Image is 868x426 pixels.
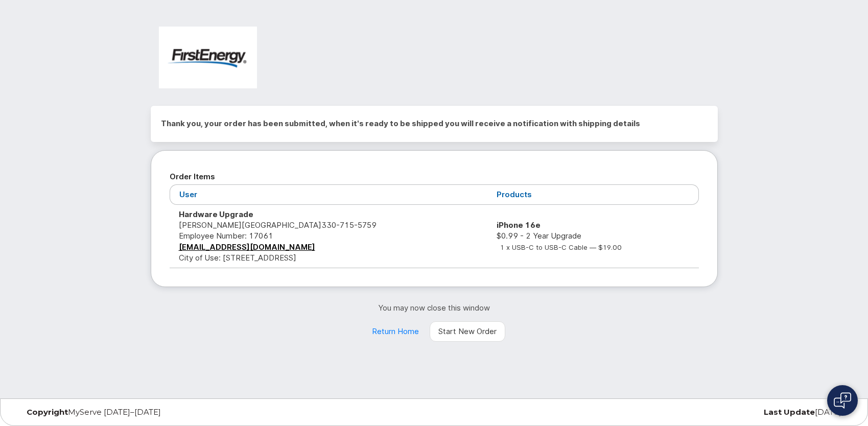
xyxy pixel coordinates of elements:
[19,408,296,416] div: MyServe [DATE]–[DATE]
[336,220,354,230] span: 715
[487,205,699,268] td: $0.99 - 2 Year Upgrade
[487,184,699,204] th: Products
[161,116,708,131] h2: Thank you, your order has been submitted, when it's ready to be shipped you will receive a notifi...
[170,205,487,268] td: [PERSON_NAME][GEOGRAPHIC_DATA] City of Use: [STREET_ADDRESS]
[834,392,851,409] img: Open chat
[497,220,541,230] strong: iPhone 16e
[764,407,815,417] strong: Last Update
[572,408,849,416] div: [DATE]
[170,184,487,204] th: User
[159,27,257,88] img: FirstEnergy Corp
[354,220,377,230] span: 5759
[179,231,273,241] span: Employee Number: 17061
[179,209,253,219] strong: Hardware Upgrade
[151,302,718,313] p: You may now close this window
[363,321,428,342] a: Return Home
[179,242,315,252] a: [EMAIL_ADDRESS][DOMAIN_NAME]
[170,169,699,184] h2: Order Items
[27,407,68,417] strong: Copyright
[430,321,505,342] a: Start New Order
[500,243,622,251] small: 1 x USB-C to USB-C Cable — $19.00
[321,220,377,230] span: 330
